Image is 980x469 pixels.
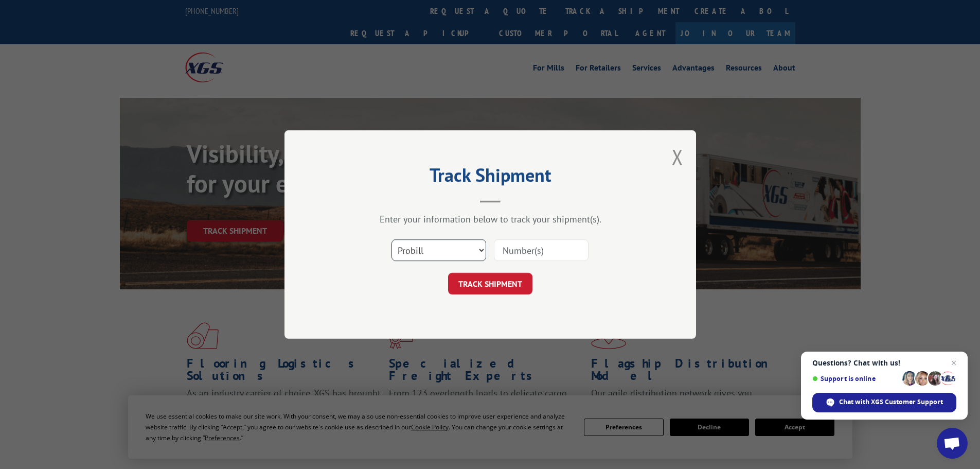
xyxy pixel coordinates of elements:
[812,375,899,383] span: Support is online
[672,143,683,170] button: Close modal
[336,168,645,187] h2: Track Shipment
[812,393,956,412] div: Chat with XGS Customer Support
[812,359,956,367] span: Questions? Chat with us!
[336,213,645,225] div: Enter your information below to track your shipment(s).
[948,357,960,369] span: Close chat
[937,428,968,459] div: Open chat
[448,273,532,294] button: TRACK SHIPMENT
[839,397,943,407] span: Chat with XGS Customer Support
[494,239,589,261] input: Number(s)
